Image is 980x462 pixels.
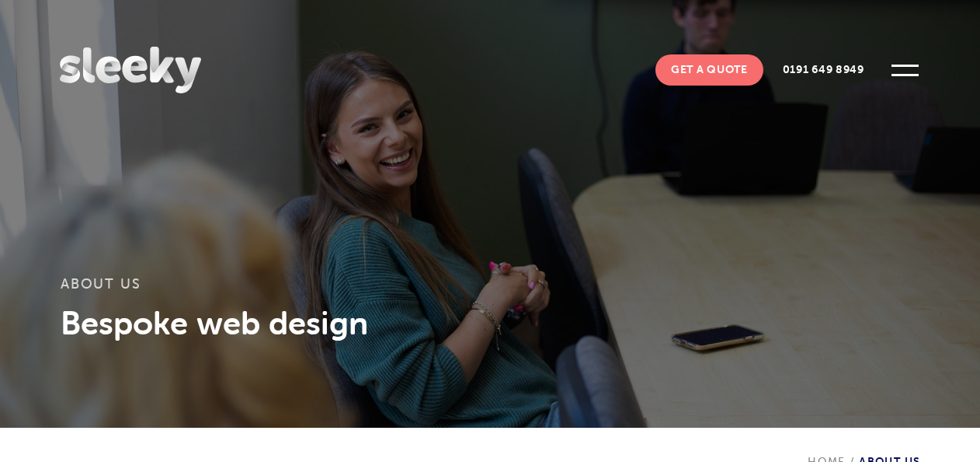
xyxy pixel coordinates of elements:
[60,47,201,93] img: Sleeky Web Design Newcastle
[61,276,919,303] h1: About Us
[767,54,880,86] a: 0191 649 8949
[61,303,919,342] h3: Bespoke web design
[655,54,763,86] a: Get A Quote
